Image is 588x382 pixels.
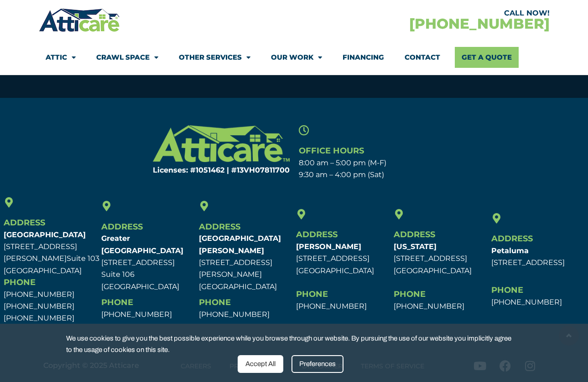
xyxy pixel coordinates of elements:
[271,47,322,68] a: Our Work
[199,234,281,255] b: [GEOGRAPHIC_DATA][PERSON_NAME]
[491,285,523,295] span: Phone
[296,229,338,239] span: Address
[394,229,435,239] span: Address
[101,222,143,232] span: Address
[199,233,292,292] p: [STREET_ADDRESS][PERSON_NAME] [GEOGRAPHIC_DATA]
[491,245,584,269] p: [STREET_ADDRESS]
[455,47,519,68] a: Get A Quote
[4,229,97,277] p: [STREET_ADDRESS][PERSON_NAME] [GEOGRAPHIC_DATA]
[394,242,437,251] b: [US_STATE]
[491,234,533,244] span: Address
[4,218,45,228] span: Address
[66,333,515,355] span: We use cookies to give you the best possible experience while you browse through our website. By ...
[101,297,133,307] span: Phone
[96,47,158,68] a: Crawl Space
[199,297,231,307] span: Phone
[46,47,76,68] a: Attic
[101,233,194,292] p: [STREET_ADDRESS] Suite 106 [GEOGRAPHIC_DATA]
[296,289,328,299] span: Phone
[405,47,440,68] a: Contact
[491,246,529,255] b: Petaluma
[179,47,250,68] a: Other Services
[394,289,426,299] span: Phone
[299,146,364,156] span: Office Hours
[46,47,543,68] nav: Menu
[299,157,463,181] p: 8:00 am – 5:00 pm (M-F) 9:30 am – 4:00 pm (Sat)
[296,241,389,277] p: [STREET_ADDRESS] [GEOGRAPHIC_DATA]
[126,167,290,174] h6: Licenses: #1051462 | #13VH078117​00
[67,254,99,263] span: Suite 103
[238,355,283,373] div: Accept All
[296,242,361,251] b: [PERSON_NAME]
[343,47,384,68] a: Financing
[291,355,343,373] div: Preferences
[4,230,86,239] b: [GEOGRAPHIC_DATA]
[394,241,487,277] p: [STREET_ADDRESS] [GEOGRAPHIC_DATA]
[101,234,183,255] b: Greater [GEOGRAPHIC_DATA]
[294,10,550,17] div: CALL NOW!
[4,277,36,287] span: Phone
[199,222,240,232] span: Address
